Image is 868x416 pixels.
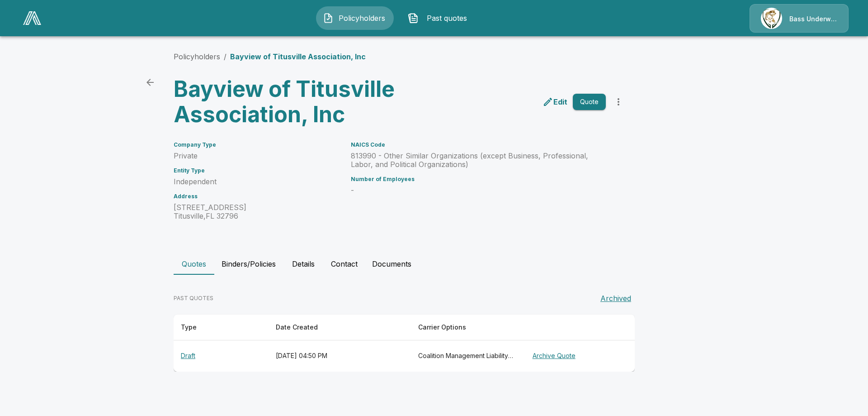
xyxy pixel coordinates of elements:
p: PAST QUOTES [174,294,213,302]
h6: Entity Type [174,167,340,174]
th: [DATE] 04:50 PM [269,340,411,372]
h6: Company Type [174,142,340,148]
button: Archive Quote [529,348,579,364]
p: [STREET_ADDRESS] Titusville , FL 32796 [174,203,340,220]
img: Past quotes Icon [408,13,419,24]
p: Private [174,152,340,160]
button: Archived [597,289,635,307]
p: Independent [174,177,340,186]
p: Bayview of Titusville Association, Inc [230,51,366,62]
th: Type [174,315,269,340]
img: Policyholders Icon [323,13,334,24]
th: Carrier Options [411,315,522,340]
button: Quotes [174,253,214,275]
button: Quote [573,94,606,110]
span: Policyholders [337,13,387,24]
button: Documents [365,253,419,275]
button: Details [283,253,324,275]
th: Coalition Management Liability (Non-Admitted), Coalition Management Liability (Admitted), Counter... [411,340,522,372]
table: responsive table [174,315,635,372]
div: policyholder tabs [174,253,694,275]
a: edit [541,95,569,109]
h6: Number of Employees [351,176,606,182]
p: Edit [553,96,567,107]
li: / [224,51,226,62]
h6: Address [174,193,340,200]
th: Draft [174,340,269,372]
button: more [609,93,627,111]
nav: breadcrumb [174,51,366,62]
th: Date Created [269,315,411,340]
button: Contact [324,253,365,275]
h3: Bayview of Titusville Association, Inc [174,77,397,127]
button: Binders/Policies [214,253,283,275]
button: Past quotes IconPast quotes [401,6,479,30]
p: - [351,186,606,195]
p: 813990 - Other Similar Organizations (except Business, Professional, Labor, and Political Organiz... [351,152,606,169]
span: Past quotes [422,13,472,24]
a: Policyholders [174,52,220,61]
img: AA Logo [23,11,41,25]
a: back [141,73,159,91]
button: Policyholders IconPolicyholders [316,6,394,30]
h6: NAICS Code [351,142,606,148]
